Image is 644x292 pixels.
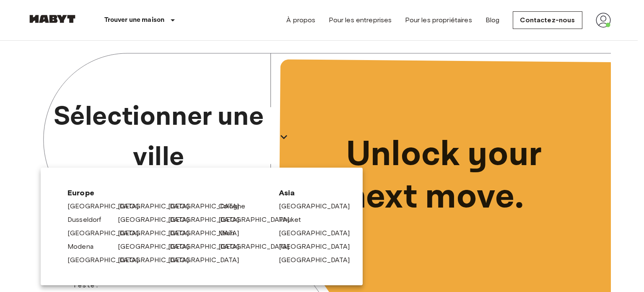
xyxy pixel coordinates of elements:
[168,255,248,265] a: [GEOGRAPHIC_DATA]
[218,228,243,238] a: Milan
[118,215,197,225] a: [GEOGRAPHIC_DATA]
[118,201,197,211] a: [GEOGRAPHIC_DATA]
[279,228,358,238] a: [GEOGRAPHIC_DATA]
[279,201,358,211] a: [GEOGRAPHIC_DATA]
[218,242,298,252] a: [GEOGRAPHIC_DATA]
[279,255,358,265] a: [GEOGRAPHIC_DATA]
[68,201,147,211] a: [GEOGRAPHIC_DATA]
[118,255,197,265] a: [GEOGRAPHIC_DATA]
[68,188,265,198] span: Europe
[68,228,147,238] a: [GEOGRAPHIC_DATA]
[279,188,336,198] span: Asia
[118,228,197,238] a: [GEOGRAPHIC_DATA]
[68,215,110,225] a: Dusseldorf
[218,215,298,225] a: [GEOGRAPHIC_DATA]
[168,242,248,252] a: [GEOGRAPHIC_DATA]
[279,215,309,225] a: Phuket
[168,228,248,238] a: [GEOGRAPHIC_DATA]
[68,242,102,252] a: Modena
[168,215,248,225] a: [GEOGRAPHIC_DATA]
[279,242,358,252] a: [GEOGRAPHIC_DATA]
[118,242,197,252] a: [GEOGRAPHIC_DATA]
[218,201,254,211] a: Cologne
[168,201,248,211] a: [GEOGRAPHIC_DATA]
[68,255,147,265] a: [GEOGRAPHIC_DATA]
